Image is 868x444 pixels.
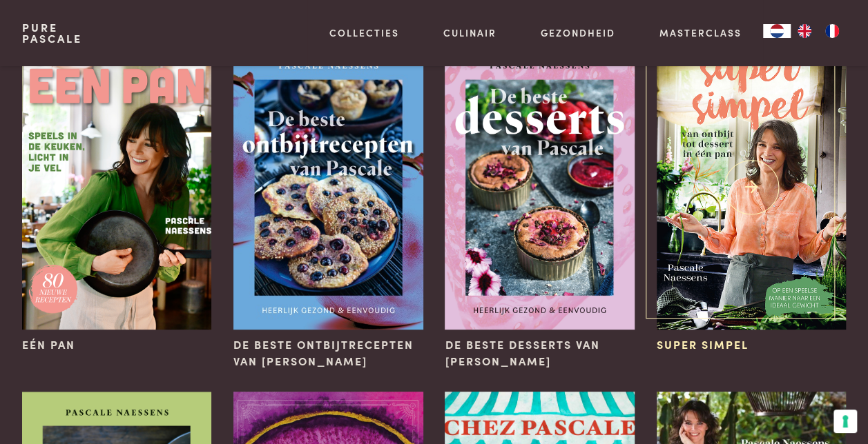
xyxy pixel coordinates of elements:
[445,46,634,370] a: De beste desserts van Pascale De beste desserts van [PERSON_NAME]
[541,26,615,40] a: Gezondheid
[659,26,741,40] a: Masterclass
[763,24,791,38] a: NL
[233,46,423,370] a: De beste ontbijtrecepten van Pascale De beste ontbijtrecepten van [PERSON_NAME]
[22,46,211,330] img: Eén pan
[763,24,846,38] aside: Language selected: Nederlands
[657,46,846,330] img: Super Simpel
[445,336,634,370] span: De beste desserts van [PERSON_NAME]
[233,46,423,330] img: De beste ontbijtrecepten van Pascale
[791,24,846,38] ul: Language list
[657,46,846,353] a: Super Simpel Super Simpel
[443,26,496,40] a: Culinair
[329,26,399,40] a: Collecties
[22,46,211,353] a: Eén pan Eén pan
[763,24,791,38] div: Language
[818,24,846,38] a: FR
[657,336,749,353] span: Super Simpel
[833,410,857,433] button: Uw voorkeuren voor toestemming voor trackingtechnologieën
[22,22,82,44] a: PurePascale
[791,24,818,38] a: EN
[233,336,423,370] span: De beste ontbijtrecepten van [PERSON_NAME]
[445,46,634,330] img: De beste desserts van Pascale
[22,336,75,353] span: Eén pan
